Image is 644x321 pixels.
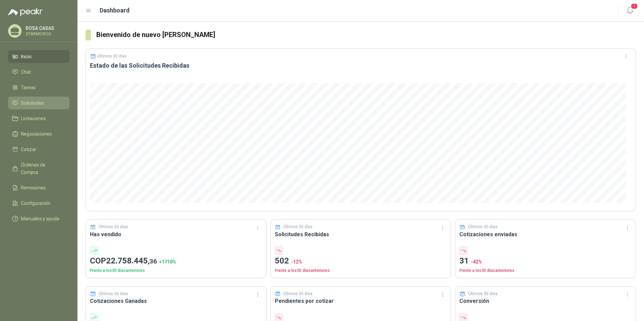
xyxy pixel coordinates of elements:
[8,50,69,63] a: Inicio
[21,161,63,176] span: Órdenes de Compra
[283,291,313,297] p: Últimos 30 días
[471,259,482,264] span: -42 %
[275,255,447,267] p: 502
[99,224,128,230] p: Últimos 30 días
[283,224,313,230] p: Últimos 30 días
[90,255,262,267] p: COP
[159,259,176,264] span: + 1710 %
[459,230,632,239] h3: Cotizaciones enviadas
[291,259,302,264] span: -12 %
[99,291,128,297] p: Últimos 30 días
[21,53,32,60] span: Inicio
[275,230,447,239] h3: Solicitudes Recibidas
[8,197,69,210] a: Configuración
[8,66,69,78] a: Chat
[100,6,130,15] h1: Dashboard
[96,30,636,40] h3: Bienvenido de nuevo [PERSON_NAME]
[97,54,127,59] p: Últimos 30 días
[8,112,69,125] a: Licitaciones
[21,146,36,153] span: Cotizar
[21,184,46,191] span: Remisiones
[468,224,497,230] p: Últimos 30 días
[624,5,636,17] button: 1
[8,212,69,225] a: Manuales y ayuda
[26,26,68,31] p: ROSA CASAS
[21,200,51,207] span: Configuración
[8,158,69,179] a: Órdenes de Compra
[8,8,42,16] img: Logo peakr
[459,267,632,274] p: Frente a los 30 días anteriores
[8,97,69,109] a: Solicitudes
[8,181,69,194] a: Remisiones
[21,115,46,122] span: Licitaciones
[631,3,638,9] span: 1
[90,62,632,70] h3: Estado de las Solicitudes Recibidas
[21,215,59,222] span: Manuales y ayuda
[90,230,262,239] h3: Has vendido
[468,291,497,297] p: Últimos 30 días
[21,99,44,107] span: Solicitudes
[275,297,447,305] h3: Pendientes por cotizar
[26,32,68,36] p: STARMICROS
[459,255,632,267] p: 31
[8,143,69,156] a: Cotizar
[275,267,447,274] p: Frente a los 30 días anteriores
[21,84,36,91] span: Tareas
[8,81,69,94] a: Tareas
[106,256,157,265] span: 22.758.445
[459,297,632,305] h3: Conversión
[21,130,52,138] span: Negociaciones
[90,297,262,305] h3: Cotizaciones Ganadas
[148,257,157,265] span: ,36
[8,128,69,140] a: Negociaciones
[90,267,262,274] p: Frente a los 30 días anteriores
[21,68,31,76] span: Chat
